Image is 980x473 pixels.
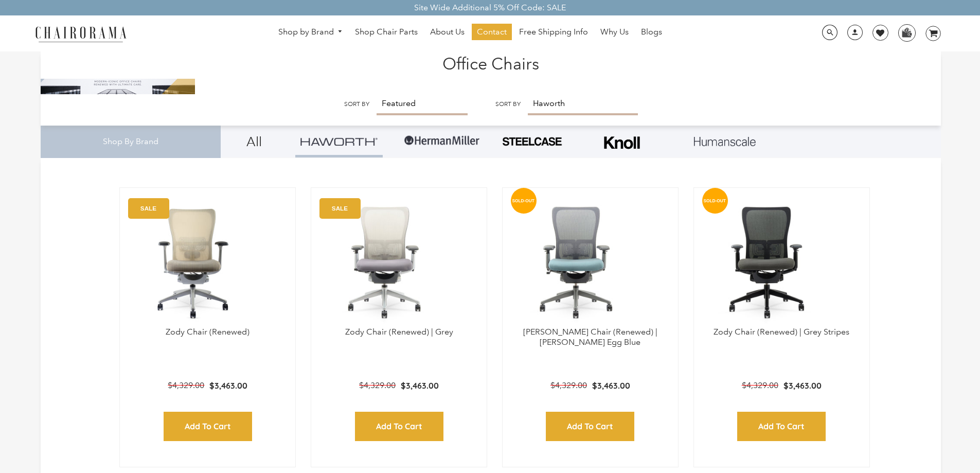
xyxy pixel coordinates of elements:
a: Contact [472,24,512,40]
a: Free Shipping Info [514,24,593,40]
a: All [228,126,280,157]
span: Shop Chair Parts [355,27,418,38]
img: Zody Chair (Renewed) | Grey - chairorama [322,198,450,327]
text: SALE [332,205,348,212]
p: $3,463.00 [401,380,439,391]
img: WhatsApp_Image_2024-07-12_at_16.23.01.webp [899,25,915,40]
img: Frame_4.png [601,130,643,156]
label: Sort by [344,100,369,108]
a: About Us [425,24,470,40]
img: Group_4be16a4b-c81a-4a6e-a540-764d0a8faf6e.png [300,137,378,145]
text: SOLD-OUT [512,198,534,203]
a: Shop by Brand [273,24,348,40]
a: Zody Chair (Renewed) | Grey Stripes - chairorama Zody Chair (Renewed) | Grey Stripes - chairorama [704,198,859,327]
a: Zody Chair (Renewed) | Robin Egg Blue - chairorama Zody Chair (Renewed) | Robin Egg Blue - chairo... [513,198,668,327]
a: Why Us [595,24,634,40]
text: SOLD-OUT [703,198,726,203]
a: Blogs [636,24,667,40]
a: Zody Chair (Renewed) | Grey [345,327,453,337]
a: Zody Chair (Renewed) [166,327,250,337]
img: Zody Chair (Renewed) - chairorama [130,198,259,327]
p: $3,463.00 [592,380,630,391]
a: Zody Chair (Renewed) | Grey Stripes [714,327,849,337]
p: $3,463.00 [783,380,822,391]
img: PHOTO-2024-07-09-00-53-10-removebg-preview.png [501,136,563,147]
img: Zody Chair (Renewed) | Grey Stripes - chairorama [704,198,833,327]
text: SALE [140,205,156,212]
img: Layer_1_1.png [694,137,756,146]
p: $4,329.00 [359,380,401,391]
a: [PERSON_NAME] Chair (Renewed) | [PERSON_NAME] Egg Blue [523,327,657,347]
a: Zody Chair (Renewed) - chairorama Zody Chair (Renewed) - chairorama [130,198,285,327]
a: Zody Chair (Renewed) | Grey - chairorama Zody Chair (Renewed) | Grey - chairorama [322,198,476,327]
input: Add to Cart [737,412,826,441]
nav: DesktopNavigation [176,24,764,43]
input: Add to Cart [546,412,634,441]
a: Shop Chair Parts [350,24,423,40]
p: $3,463.00 [209,380,247,391]
h1: Office Chairs [51,51,931,74]
img: Group-1.png [403,126,480,156]
div: Shop By Brand [41,126,221,158]
label: Sort by [495,100,521,108]
span: Blogs [641,27,662,38]
p: $4,329.00 [550,380,592,391]
img: chairorama [29,25,132,43]
span: Contact [477,27,507,38]
span: About Us [430,27,465,38]
p: $4,329.00 [168,380,209,391]
img: Zody Chair (Renewed) | Robin Egg Blue - chairorama [513,198,642,327]
span: Free Shipping Info [519,27,588,38]
p: $4,329.00 [742,380,783,391]
input: Add to Cart [355,412,443,441]
input: Add to Cart [164,412,252,441]
span: Why Us [600,27,629,38]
